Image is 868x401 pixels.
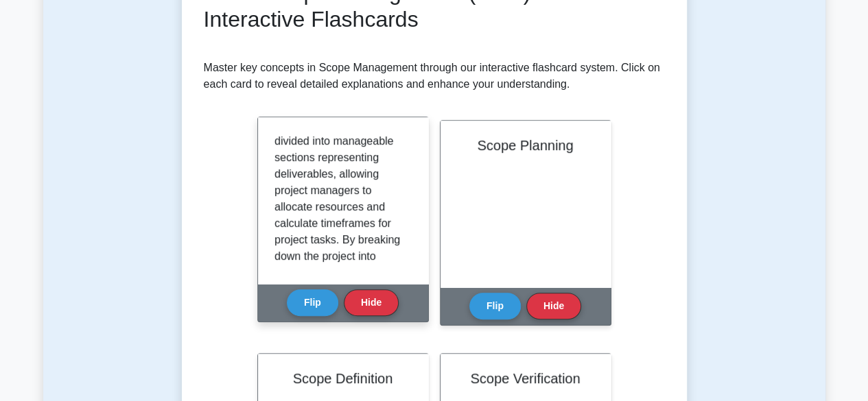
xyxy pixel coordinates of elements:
button: Hide [526,293,581,319]
p: Master key concepts in Scope Management through our interactive flashcard system. Click on each c... [204,60,665,93]
h2: Scope Planning [457,137,594,154]
h2: Scope Definition [274,370,412,387]
button: Hide [344,289,399,316]
h2: Scope Verification [457,370,594,387]
button: Flip [469,293,521,319]
button: Flip [287,289,338,316]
